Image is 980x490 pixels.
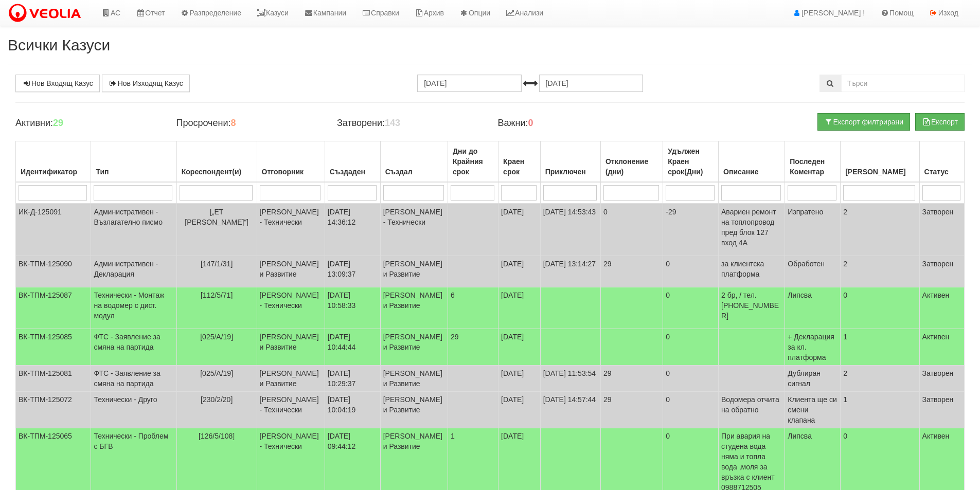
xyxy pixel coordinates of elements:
td: [PERSON_NAME] и Развитие [257,329,325,366]
td: 29 [600,256,663,287]
div: Приключен [543,165,598,179]
div: Удължен Краен срок(Дни) [666,144,716,179]
td: [PERSON_NAME] и Развитие [257,366,325,392]
b: 143 [385,118,400,128]
td: ВК-ТПМ-125087 [16,287,91,329]
td: [DATE] [498,287,541,329]
div: Създал [383,165,445,179]
div: Последен Коментар [788,154,838,179]
td: [PERSON_NAME] и Развитие [380,287,448,329]
td: [PERSON_NAME] и Развитие [380,392,448,428]
td: [PERSON_NAME] и Развитие [380,366,448,392]
td: [DATE] 10:58:33 [325,287,380,329]
div: [PERSON_NAME] [843,165,916,179]
td: 29 [600,392,663,428]
td: [DATE] 11:53:54 [540,366,600,392]
div: Статус [922,165,961,179]
span: [„ЕТ [PERSON_NAME]“] [185,208,248,226]
td: [DATE] 14:57:44 [540,392,600,428]
td: 0 [663,329,719,366]
td: -29 [663,204,719,256]
span: + Декларация за кл. платформа [788,333,834,361]
a: Нов Входящ Казус [15,75,100,92]
th: Тип: No sort applied, activate to apply an ascending sort [91,141,176,183]
th: Удължен Краен срок(Дни): No sort applied, activate to apply an ascending sort [663,141,719,183]
th: Брой Файлове: No sort applied, activate to apply an ascending sort [841,141,919,183]
td: [PERSON_NAME] - Технически [257,287,325,329]
b: 29 [53,118,63,128]
th: Кореспондент(и): No sort applied, activate to apply an ascending sort [176,141,257,183]
td: ВК-ТПМ-125072 [16,392,91,428]
th: Отклонение (дни): No sort applied, activate to apply an ascending sort [600,141,663,183]
h2: Всички Казуси [8,37,972,53]
span: Обработен [788,260,825,268]
a: Нов Изходящ Казус [102,75,190,92]
td: Затворен [919,204,964,256]
h4: Важни: [497,118,643,129]
div: Идентификатор [19,165,88,179]
td: ИК-Д-125091 [16,204,91,256]
td: [DATE] 10:29:37 [325,366,380,392]
b: 0 [528,118,533,128]
td: Затворен [919,392,964,428]
td: 0 [663,287,719,329]
h4: Просрочени: [176,118,321,129]
th: Създал: No sort applied, activate to apply an ascending sort [380,141,448,183]
td: 2 [841,256,919,287]
td: Технически - Друго [91,392,176,428]
span: [112/5/71] [201,291,233,299]
td: Затворен [919,366,964,392]
span: [025/А/19] [200,369,233,377]
td: Технически - Монтаж на водомер с дист. модул [91,287,176,329]
th: Идентификатор: No sort applied, activate to apply an ascending sort [16,141,91,183]
div: Дни до Крайния срок [451,144,495,179]
td: 29 [600,366,663,392]
td: [DATE] 13:14:27 [540,256,600,287]
th: Създаден: No sort applied, activate to apply an ascending sort [325,141,380,183]
td: [PERSON_NAME] и Развитие [380,329,448,366]
td: [PERSON_NAME] - Технически [257,392,325,428]
span: Липсва [788,432,812,440]
td: 0 [663,392,719,428]
p: Водомера отчита на обратно [721,394,782,415]
td: 0 [663,256,719,287]
td: 0 [841,287,919,329]
td: [DATE] 10:44:44 [325,329,380,366]
input: Търсене по Идентификатор, Бл/Вх/Ап, Тип, Описание, Моб. Номер, Имейл, Файл, Коментар, [841,75,965,92]
td: 1 [841,392,919,428]
span: Липсва [788,291,812,299]
td: ВК-ТПМ-125085 [16,329,91,366]
div: Отклонение (дни) [603,154,660,179]
p: 2 бр, / тел. [PHONE_NUMBER] [721,290,782,321]
th: Отговорник: No sort applied, activate to apply an ascending sort [257,141,325,183]
h4: Затворени: [337,118,482,129]
td: Затворен [919,256,964,287]
span: [147/1/31] [201,260,233,268]
p: Авариен ремонт на топлопровод пред блок 127 вход 4А [721,207,782,248]
td: [DATE] [498,366,541,392]
td: Административен - Декларация [91,256,176,287]
div: Създаден [328,165,378,179]
span: Изпратено [788,208,823,216]
span: [126/5/108] [199,432,235,440]
div: Кореспондент(и) [180,165,254,179]
h4: Активни: [15,118,161,129]
button: Експорт филтрирани [817,113,910,131]
span: 6 [451,291,455,299]
td: [DATE] 14:53:43 [540,204,600,256]
th: Краен срок: No sort applied, activate to apply an ascending sort [498,141,541,183]
td: ФТС - Заявление за смяна на партида [91,329,176,366]
td: [DATE] [498,204,541,256]
div: Тип [94,165,173,179]
td: 2 [841,204,919,256]
img: VeoliaLogo.png [8,3,86,24]
td: [DATE] 14:36:12 [325,204,380,256]
td: [DATE] [498,329,541,366]
td: [DATE] [498,392,541,428]
td: 0 [663,366,719,392]
td: [PERSON_NAME] - Технически [257,204,325,256]
td: [PERSON_NAME] и Развитие [257,256,325,287]
div: Отговорник [260,165,322,179]
td: Активен [919,329,964,366]
td: ВК-ТПМ-125090 [16,256,91,287]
